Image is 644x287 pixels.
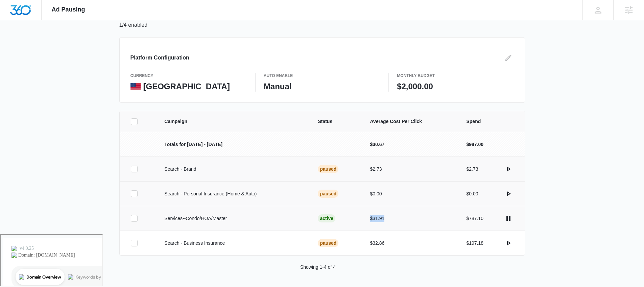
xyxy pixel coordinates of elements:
p: Search - Brand [164,166,302,173]
p: $2.73 [466,166,478,173]
p: $2.73 [370,166,450,173]
p: $787.10 [466,215,483,222]
h3: Platform Configuration [130,54,189,62]
img: website_grey.svg [11,18,16,23]
p: [GEOGRAPHIC_DATA] [143,81,230,92]
img: tab_keywords_by_traffic_grey.svg [67,39,73,45]
p: $0.00 [370,190,450,197]
div: Paused [318,239,338,247]
span: Average Cost Per Click [370,118,450,125]
p: $987.00 [466,141,483,148]
p: Monthly Budget [397,73,514,79]
p: Services--Condo/HOA/Master [164,215,302,222]
button: actions.activate [503,188,514,199]
div: Domain: [DOMAIN_NAME] [18,18,74,23]
p: $197.18 [466,240,483,247]
p: Search - Business Insurance [164,240,302,247]
p: 1/4 enabled [119,21,148,29]
div: Keywords by Traffic [75,40,114,44]
span: Campaign [164,118,302,125]
p: $31.91 [370,215,450,222]
p: Totals for [DATE] - [DATE] [164,141,302,148]
span: Spend [466,118,514,125]
img: tab_domain_overview_orange.svg [18,39,24,45]
p: Manual [264,81,380,92]
p: Auto Enable [264,73,380,79]
button: actions.pause [503,213,514,224]
p: Search - Personal Insurance (Home & Auto) [164,190,302,197]
button: actions.activate [503,238,514,248]
p: $32.86 [370,240,450,247]
div: Domain Overview [26,40,61,44]
div: v 4.0.25 [19,11,33,16]
img: logo_orange.svg [11,11,16,16]
p: currency [130,73,247,79]
span: Status [318,118,354,125]
button: actions.activate [503,164,514,174]
div: Paused [318,190,338,198]
span: Ad Pausing [52,6,85,13]
p: Showing 1-4 of 4 [300,264,336,271]
p: $0.00 [466,190,478,197]
p: $2,000.00 [397,81,514,92]
button: Edit [503,52,514,63]
p: $30.67 [370,141,450,148]
div: Paused [318,165,338,173]
div: Active [318,214,335,222]
img: United States [130,83,141,90]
